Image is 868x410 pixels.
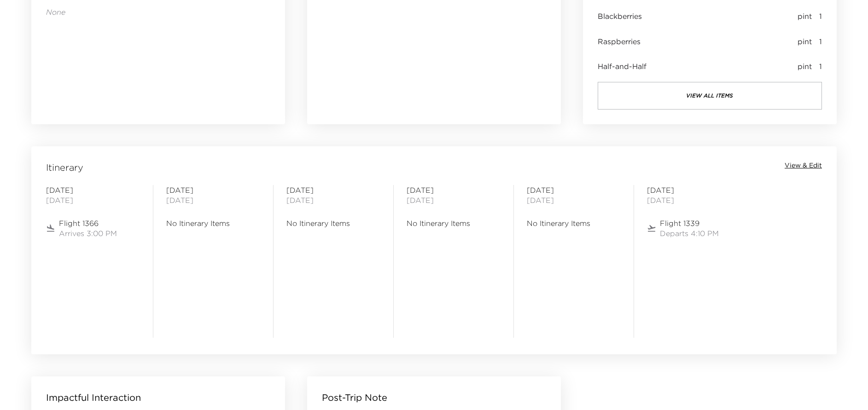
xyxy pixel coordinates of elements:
span: [DATE] [46,185,140,195]
span: [DATE] [166,195,260,205]
span: [DATE] [647,185,741,195]
span: [DATE] [407,185,501,195]
span: pint [798,61,812,71]
p: Post-Trip Note [322,391,387,404]
button: view all items [598,82,822,110]
span: No Itinerary Items [407,218,501,228]
span: [DATE] [647,195,741,205]
span: [DATE] [527,195,621,205]
span: No Itinerary Items [286,218,380,228]
span: No Itinerary Items [527,218,621,228]
span: Raspberries [598,36,641,46]
span: Blackberries [598,11,642,21]
p: None [46,7,270,17]
span: Flight 1366 [59,218,117,228]
span: pint [798,36,812,46]
p: Impactful Interaction [46,391,141,404]
span: Arrives 3:00 PM [59,228,117,238]
button: View & Edit [785,161,822,170]
span: [DATE] [407,195,501,205]
span: [DATE] [46,195,140,205]
span: [DATE] [527,185,621,195]
span: Itinerary [46,161,83,174]
span: 1 [819,11,822,21]
span: 1 [819,36,822,46]
span: pint [798,11,812,21]
span: Departs 4:10 PM [660,228,719,238]
span: 1 [819,61,822,71]
span: [DATE] [166,185,260,195]
span: Flight 1339 [660,218,719,228]
span: [DATE] [286,185,380,195]
span: [DATE] [286,195,380,205]
span: No Itinerary Items [166,218,260,228]
span: Half-and-Half [598,61,647,71]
